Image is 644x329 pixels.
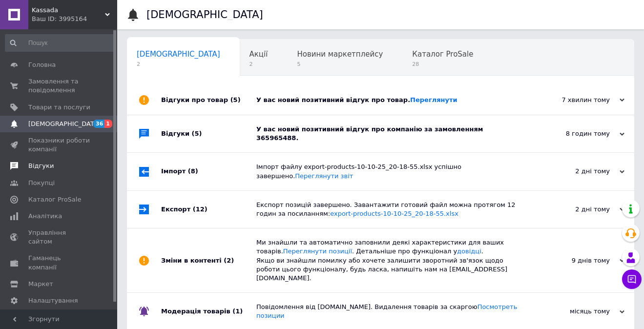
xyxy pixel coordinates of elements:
span: 2 [137,61,220,68]
span: Маркет [28,280,53,288]
div: Ваш ID: 3995164 [32,15,117,23]
span: (8) [188,167,198,175]
a: Переглянути позиції [283,247,352,255]
div: 2 дні тому [527,205,624,214]
span: Гаманець компанії [28,254,90,271]
span: Показники роботи компанії [28,136,90,154]
div: Відгуки про товар [161,85,256,115]
span: Замовлення та повідомлення [28,77,90,95]
a: Переглянути [410,96,457,103]
span: (5) [192,130,202,137]
span: Відгуки [28,162,54,170]
span: 28 [412,61,473,68]
div: Імпорт [161,153,256,190]
span: Акції [249,50,268,59]
span: Каталог ProSale [412,50,473,59]
button: Чат з покупцем [622,269,642,289]
span: Kassada [32,6,105,15]
span: Покупці [28,179,55,187]
div: У вас новий позитивний відгук про компанію за замовленням 365965488. [256,125,527,143]
div: 7 хвилин тому [527,96,624,104]
div: Зміни в контенті [161,228,256,292]
span: 36 [93,120,104,128]
div: Експорт позицій завершено. Завантажити готовий файл можна протягом 12 годин за посиланням: [256,201,527,218]
div: 2 дні тому [527,167,624,176]
span: 5 [297,61,383,68]
div: місяць тому [527,307,624,316]
span: (1) [232,308,243,315]
div: Відгуки [161,115,256,152]
a: export-products-10-10-25_20-18-55.xlsx [330,210,458,217]
span: [DEMOGRAPHIC_DATA] [137,50,220,59]
a: довідці [457,247,481,255]
h1: [DEMOGRAPHIC_DATA] [146,9,263,21]
div: Ми знайшли та автоматично заповнили деякі характеристики для ваших товарів. . Детальніше про функ... [256,238,527,283]
span: 1 [104,120,112,128]
div: Повідомлення від [DOMAIN_NAME]. Видалення товарів за скаргою [256,303,527,320]
span: 2 [249,61,268,68]
a: Переглянути звіт [295,172,353,180]
span: Налаштування [28,296,78,305]
span: Аналітика [28,212,62,221]
span: Головна [28,61,56,69]
span: (12) [193,206,208,213]
span: Товари та послуги [28,103,90,112]
div: Імпорт файлу export-products-10-10-25_20-18-55.xlsx успішно завершено. [256,163,527,180]
div: У вас новий позитивний відгук про товар. [256,96,527,104]
input: Пошук [5,34,115,52]
span: Новини маркетплейсу [297,50,383,59]
div: 8 годин тому [527,129,624,138]
span: Управління сайтом [28,228,90,246]
div: 9 днів тому [527,256,624,265]
span: (5) [230,96,241,103]
span: Каталог ProSale [28,195,81,204]
div: Експорт [161,191,256,228]
span: (2) [224,257,234,264]
span: [DEMOGRAPHIC_DATA] [28,120,101,128]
